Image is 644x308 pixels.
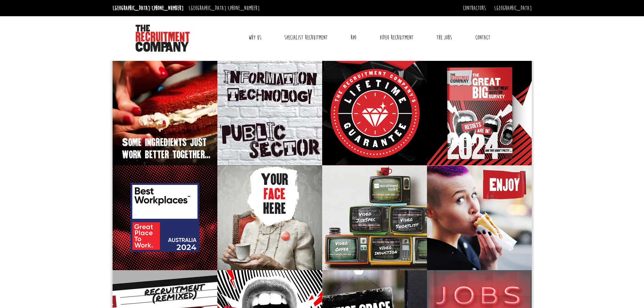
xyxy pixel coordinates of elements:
[152,4,184,12] a: [PHONE_NUMBER]
[463,4,486,12] a: Contractors
[375,29,419,46] a: Video Recruitment
[279,29,333,46] a: Specialist Recruitment
[243,29,266,46] a: Why Us
[431,29,457,46] a: The Jobs
[187,3,261,14] li: [GEOGRAPHIC_DATA]:
[494,4,532,12] a: [GEOGRAPHIC_DATA]
[345,29,361,46] a: RPO
[111,3,185,14] li: [GEOGRAPHIC_DATA]:
[136,25,190,52] img: The Recruitment Company
[228,4,260,12] a: [PHONE_NUMBER]
[470,29,495,46] a: Contact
